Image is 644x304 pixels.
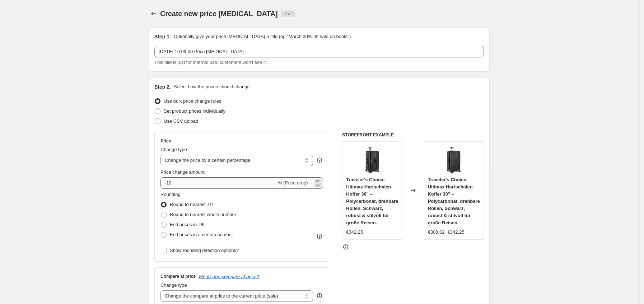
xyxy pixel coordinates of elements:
h2: Step 2. [154,83,171,90]
span: End prices in .99 [170,222,205,227]
span: Show rounding direction options? [170,248,239,253]
h6: STOREFRONT EXAMPLE [342,132,484,138]
span: Set product prices individually [164,108,225,114]
span: Use bulk price change rules [164,98,221,104]
span: End prices in a certain number [170,232,233,237]
span: Round to nearest whole number [170,212,236,217]
input: 30% off holiday sale [154,46,484,57]
div: €342.25 [346,229,363,236]
h3: Price [160,138,171,144]
div: €308.02 [428,229,445,236]
div: help [316,292,323,299]
span: Create new price [MEDICAL_DATA] [160,10,278,18]
span: Draft [284,11,293,17]
span: Price change amount [160,169,205,175]
img: 61pbvVctAVL_80x.jpg [439,145,468,174]
input: -15 [160,177,276,189]
span: Traveler's Choice Ultimax Hartschalen-Koffer 30" – Polycarbonat, drehbare Rollen, Schwarz, robust... [346,177,398,225]
span: Use CSV upload [164,118,198,124]
h2: Step 1. [154,33,171,40]
p: Optionally give your price [MEDICAL_DATA] a title (eg "March 30% off sale on boots") [174,33,351,40]
span: Traveler's Choice Ultimax Hartschalen-Koffer 30" – Polycarbonat, drehbare Rollen, Schwarz, robust... [428,177,480,225]
span: Change type [160,147,187,152]
span: % (Price drop) [278,180,308,186]
strike: €342.25 [448,229,465,236]
span: Round to nearest .01 [170,202,213,207]
span: Rounding [160,192,181,197]
img: 61pbvVctAVL_80x.jpg [358,145,387,174]
span: This title is just for internal use, customers won't see it [154,60,266,65]
p: Select how the prices should change [174,83,250,90]
div: help [316,156,323,164]
button: What's the compare at price? [199,274,259,279]
span: Change type [160,282,187,288]
button: Price change jobs [149,9,159,19]
h3: Compare at price [160,273,196,279]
